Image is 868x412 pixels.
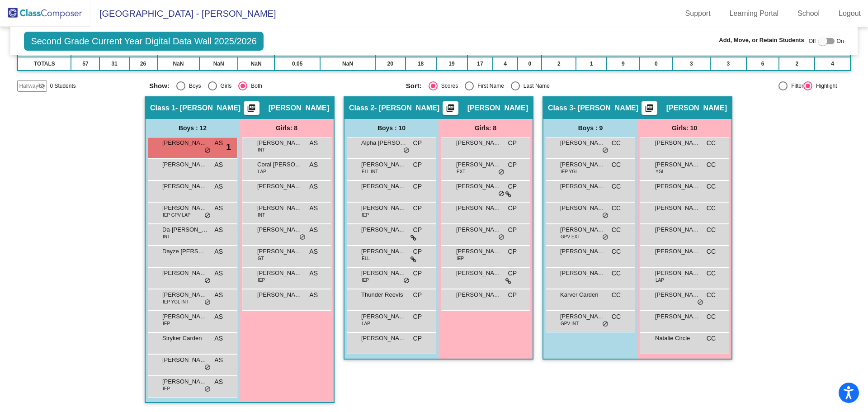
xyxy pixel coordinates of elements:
span: do_not_disturb_alt [602,147,609,154]
td: 18 [406,57,436,71]
span: CC [612,160,621,170]
span: [PERSON_NAME] [361,225,406,234]
span: GPV EXT [561,233,580,240]
span: IEP [457,255,464,262]
span: [PERSON_NAME] [456,160,501,169]
span: CP [413,334,422,343]
span: [PERSON_NAME] [162,290,208,299]
span: do_not_disturb_alt [403,147,410,154]
span: [PERSON_NAME] [PERSON_NAME] [560,138,605,147]
span: [PERSON_NAME] [257,269,302,278]
span: CC [612,312,621,322]
span: do_not_disturb_alt [204,147,211,154]
td: TOTALS [18,57,71,71]
span: do_not_disturb_alt [602,321,609,328]
td: 17 [467,57,493,71]
span: [PERSON_NAME] [269,104,329,113]
a: Learning Portal [722,6,786,21]
span: ELL [362,255,370,262]
td: 1 [576,57,607,71]
span: [PERSON_NAME] [162,377,208,386]
span: AS [214,269,223,278]
div: Both [247,82,262,90]
span: CP [413,138,422,148]
span: AS [309,182,318,191]
span: - [PERSON_NAME] [573,104,638,113]
span: AS [309,269,318,278]
span: [PERSON_NAME] [655,290,700,299]
span: Sort: [406,82,422,90]
td: 0 [518,57,542,71]
span: [PERSON_NAME] [560,247,605,256]
span: [PERSON_NAME] [PERSON_NAME] [456,225,501,234]
td: 26 [129,57,157,71]
span: Natalie Circle [655,334,700,343]
td: NaN [199,57,238,71]
span: CP [413,290,422,300]
div: Girls: 8 [439,119,533,137]
span: CP [413,312,422,322]
span: [PERSON_NAME] [456,290,501,299]
span: Add, Move, or Retain Students [719,36,804,45]
span: [PERSON_NAME] [655,182,700,191]
span: IEP YGL INT [163,298,189,305]
span: IEP [163,320,170,327]
span: LAP [656,277,664,284]
td: 4 [493,57,518,71]
a: School [790,6,827,21]
button: Print Students Details [244,101,259,115]
span: [PERSON_NAME] [257,225,302,234]
div: Girls: 8 [240,119,334,137]
span: [PERSON_NAME] [655,138,700,147]
span: Stryker Carden [162,334,208,343]
span: ELL INT [362,168,378,175]
span: CP [508,160,517,170]
span: CC [707,160,716,170]
span: [PERSON_NAME] [560,225,605,234]
span: 0 Students [50,82,75,90]
span: do_not_disturb_alt [498,169,505,176]
span: CC [612,204,621,213]
span: CC [707,312,716,322]
span: CP [508,247,517,256]
span: [PERSON_NAME] [560,204,605,213]
div: Boys [185,82,201,90]
td: 2 [542,57,576,71]
span: INT [258,212,265,218]
td: NaN [157,57,200,71]
div: Girls [217,82,232,90]
span: AS [214,290,223,300]
span: Alpha [PERSON_NAME] [361,138,406,147]
span: [PERSON_NAME] [257,204,302,213]
span: CP [508,290,517,300]
td: 4 [815,57,850,71]
span: Coral [PERSON_NAME] [257,160,302,169]
div: First Name [474,82,504,90]
span: do_not_disturb_alt [204,364,211,371]
span: CC [707,138,716,148]
span: Show: [149,82,170,90]
span: Class 2 [349,104,374,113]
span: [PERSON_NAME] [456,204,501,213]
span: AS [214,377,223,387]
span: AS [214,247,223,256]
span: AS [214,204,223,213]
span: [PERSON_NAME] [456,138,501,147]
span: AS [309,225,318,235]
span: AS [309,290,318,300]
span: do_not_disturb_alt [602,234,609,241]
span: CP [413,247,422,256]
td: 0 [640,57,673,71]
span: [PERSON_NAME] [361,334,406,343]
span: [PERSON_NAME] [456,182,501,191]
span: AS [309,204,318,213]
span: [PERSON_NAME] [361,182,406,191]
span: do_not_disturb_alt [204,386,211,393]
span: INT [258,147,265,153]
td: 57 [71,57,99,71]
div: Boys : 9 [543,119,637,137]
span: do_not_disturb_alt [602,212,609,219]
span: GT [258,255,264,262]
span: LAP [258,168,266,175]
mat-radio-group: Select an option [406,81,656,90]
